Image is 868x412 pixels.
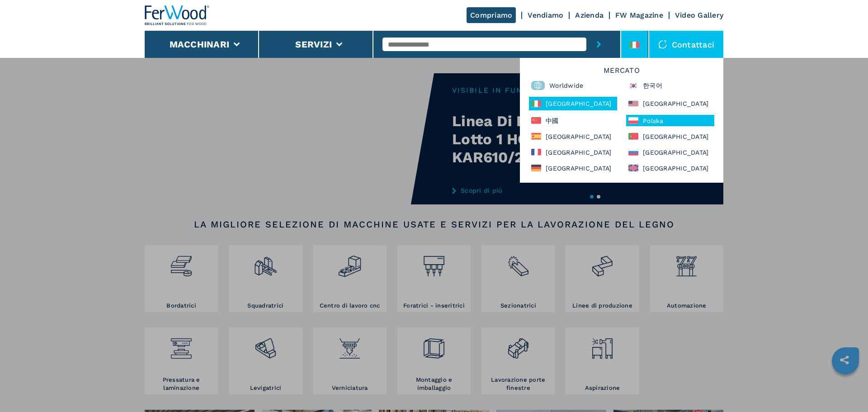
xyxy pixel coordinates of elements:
a: FW Magazine [615,11,663,19]
div: [GEOGRAPHIC_DATA] [529,147,617,158]
a: Video Gallery [675,11,723,19]
div: [GEOGRAPHIC_DATA] [529,97,617,110]
img: Ferwood [145,5,210,25]
h6: Mercato [524,67,719,79]
a: Azienda [575,11,604,19]
div: Worldwide [529,79,617,92]
div: [GEOGRAPHIC_DATA] [626,147,714,158]
button: submit-button [586,31,611,58]
div: [GEOGRAPHIC_DATA] [529,162,617,174]
div: Polska [626,115,714,126]
img: Contattaci [658,40,667,49]
button: Macchinari [170,39,230,50]
div: 中國 [529,115,617,126]
a: Vendiamo [528,11,563,19]
div: 한국어 [626,79,714,92]
div: [GEOGRAPHIC_DATA] [626,131,714,142]
a: Compriamo [467,7,516,23]
div: [GEOGRAPHIC_DATA] [529,131,617,142]
button: Servizi [295,39,332,50]
div: [GEOGRAPHIC_DATA] [626,162,714,174]
div: Contattaci [649,31,724,58]
div: [GEOGRAPHIC_DATA] [626,97,714,110]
